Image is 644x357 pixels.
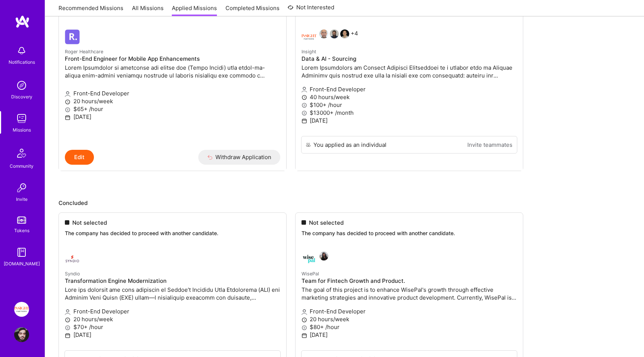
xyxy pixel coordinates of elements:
img: logo [15,15,30,28]
a: Roger Healthcare company logoRoger HealthcareFront-End Engineer for Mobile App EnhancementsLorem ... [59,23,286,150]
a: User Avatar [12,327,31,342]
i: icon Applicant [65,91,70,97]
img: Insight Partners: Data & AI - Sourcing [14,302,29,317]
a: Recommended Missions [59,4,123,16]
i: icon Calendar [65,115,70,120]
img: bell [14,43,29,58]
button: Withdraw Application [198,150,281,165]
small: Roger Healthcare [65,49,103,54]
a: Not Interested [288,3,334,16]
img: discovery [14,78,29,93]
i: icon Clock [65,99,70,105]
div: Missions [13,126,31,134]
div: Discovery [11,93,32,101]
img: guide book [14,245,29,260]
p: [DATE] [65,113,280,121]
img: User Avatar [14,327,29,342]
div: Community [10,162,34,170]
p: Lorem Ipsumdolor si ametconse adi elitse doe (Tempo Incidi) utla etdol-ma-aliqua enim-admini veni... [65,64,280,79]
a: Insight Partners: Data & AI - Sourcing [12,302,31,317]
a: Completed Missions [225,4,280,16]
a: Applied Missions [172,4,217,16]
p: $65+ /hour [65,105,280,113]
a: All Missions [132,4,164,16]
p: Front-End Developer [65,89,280,97]
img: Roger Healthcare company logo [65,29,80,44]
h4: Front-End Engineer for Mobile App Enhancements [65,56,280,62]
div: Invite [16,195,28,203]
img: Community [13,144,31,162]
i: icon MoneyGray [65,107,70,113]
p: Concluded [59,199,631,207]
div: Tokens [14,227,29,234]
img: tokens [17,217,26,224]
p: 20 hours/week [65,97,280,105]
div: [DOMAIN_NAME] [4,260,40,268]
button: Edit [65,150,94,165]
img: Invite [14,180,29,195]
img: teamwork [14,111,29,126]
div: Notifications [9,58,35,66]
